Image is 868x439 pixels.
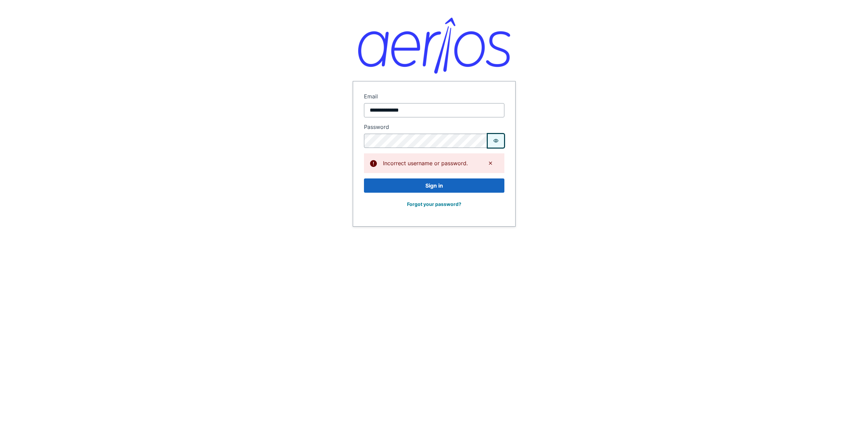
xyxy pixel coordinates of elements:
button: Show password [487,134,504,148]
div: Incorrect username or password. [383,159,477,167]
button: Dismiss alert [482,157,499,169]
img: Aerios logo [358,18,510,74]
label: Password [364,123,504,131]
label: Email [364,92,504,100]
button: Forgot your password? [403,198,466,210]
button: Sign in [364,178,504,193]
